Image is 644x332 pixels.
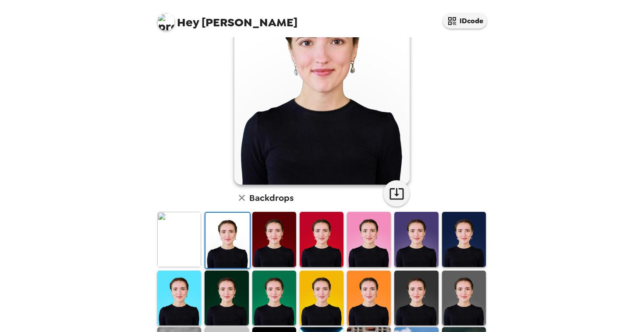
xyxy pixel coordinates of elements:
[157,9,297,29] span: [PERSON_NAME]
[443,13,487,29] button: IDcode
[249,191,294,205] h6: Backdrops
[157,212,201,267] img: Original
[157,13,175,31] img: profile pic
[177,14,199,30] span: Hey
